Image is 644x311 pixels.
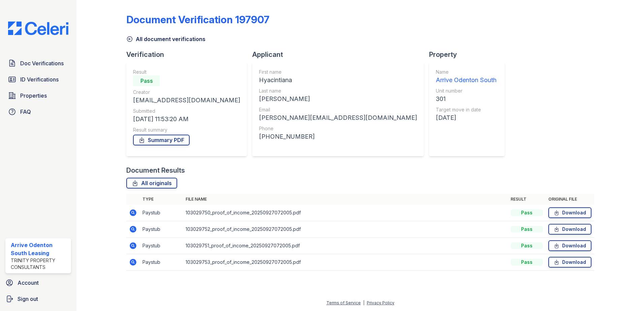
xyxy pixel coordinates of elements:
[20,108,31,116] span: FAQ
[183,205,508,221] td: 103029750_proof_of_income_20250927072005.pdf
[511,226,543,233] div: Pass
[548,240,591,251] a: Download
[436,94,496,104] div: 301
[140,221,183,238] td: Paystub
[133,108,240,114] div: Submitted
[20,75,59,83] span: ID Verifications
[133,127,240,133] div: Result summary
[3,276,74,289] a: Account
[5,105,71,118] a: FAQ
[508,194,546,205] th: Result
[259,69,417,75] div: First name
[183,221,508,238] td: 103029752_proof_of_income_20250927072005.pdf
[616,284,637,304] iframe: chat widget
[126,13,269,26] div: Document Verification 197907
[252,50,429,59] div: Applicant
[3,22,74,35] img: CE_Logo_Blue-a8612792a0a2168367f1c8372b55b34899dd931a85d93a1a3d3e32e68fde9ad4.png
[259,88,417,94] div: Last name
[436,113,496,123] div: [DATE]
[259,75,417,85] div: Hyacintiana
[133,69,240,75] div: Result
[5,89,71,102] a: Properties
[126,166,185,175] div: Document Results
[436,69,496,75] div: Name
[436,69,496,85] a: Name Arrive Odenton South
[126,35,205,43] a: All document verifications
[20,59,64,67] span: Doc Verifications
[548,224,591,235] a: Download
[326,300,361,305] a: Terms of Service
[548,257,591,268] a: Download
[133,135,190,145] a: Summary PDF
[363,300,364,305] div: |
[140,238,183,254] td: Paystub
[511,242,543,249] div: Pass
[183,194,508,205] th: File name
[140,205,183,221] td: Paystub
[140,254,183,271] td: Paystub
[183,254,508,271] td: 103029753_proof_of_income_20250927072005.pdf
[11,241,68,257] div: Arrive Odenton South Leasing
[20,92,47,100] span: Properties
[367,300,394,305] a: Privacy Policy
[436,88,496,94] div: Unit number
[133,89,240,96] div: Creator
[133,96,240,105] div: [EMAIL_ADDRESS][DOMAIN_NAME]
[133,75,160,86] div: Pass
[5,57,71,70] a: Doc Verifications
[259,113,417,123] div: [PERSON_NAME][EMAIL_ADDRESS][DOMAIN_NAME]
[511,259,543,266] div: Pass
[133,114,240,124] div: [DATE] 11:53:20 AM
[259,125,417,132] div: Phone
[3,292,74,306] a: Sign out
[5,73,71,86] a: ID Verifications
[140,194,183,205] th: Type
[259,106,417,113] div: Email
[511,209,543,216] div: Pass
[18,295,38,303] span: Sign out
[183,238,508,254] td: 103029751_proof_of_income_20250927072005.pdf
[259,94,417,104] div: [PERSON_NAME]
[546,194,594,205] th: Original file
[429,50,510,59] div: Property
[259,132,417,141] div: [PHONE_NUMBER]
[18,279,39,287] span: Account
[126,50,252,59] div: Verification
[11,257,68,271] div: Trinity Property Consultants
[126,178,177,188] a: All originals
[436,106,496,113] div: Target move in date
[548,207,591,218] a: Download
[436,75,496,85] div: Arrive Odenton South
